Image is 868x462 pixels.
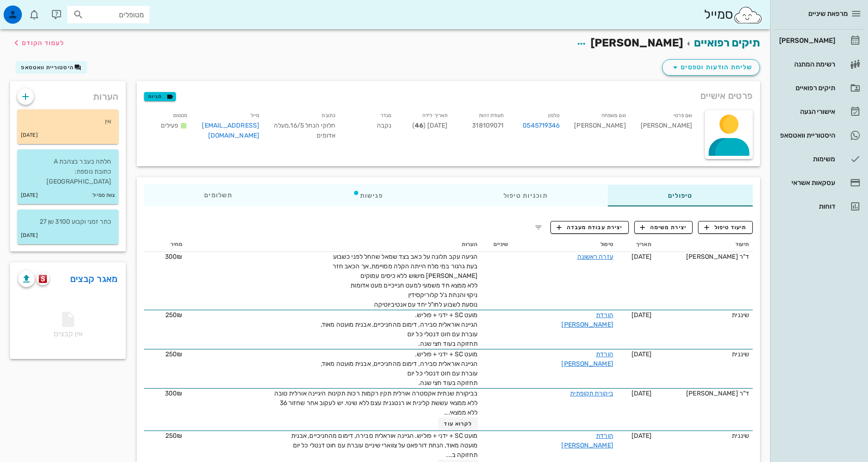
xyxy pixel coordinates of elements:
small: צוות סמייל [92,190,115,200]
a: עסקאות אשראי [774,172,864,194]
span: מועט SC + ידני + פוליש. הגיינה אוראלית סבירה, דימום מהחניכיים, אבנית מועטה מאוד, הנחת דורפאט על צ... [291,432,478,459]
button: יצירת משימה [634,221,693,234]
div: דוחות [777,203,835,210]
span: [DATE] [632,253,652,261]
button: לעמוד הקודם [11,35,64,51]
div: אישורי הגעה [777,108,835,115]
a: ביקורת תקופתית [570,390,613,397]
a: הורדת [PERSON_NAME] [561,432,613,449]
span: [DATE] [632,350,652,358]
span: מעלה אדומים [274,122,335,139]
div: טיפולים [608,185,753,206]
div: עסקאות אשראי [777,179,835,186]
div: היסטוריית וואטסאפ [777,132,835,139]
div: שיננית [659,310,749,320]
span: תגיות [148,92,172,101]
div: שיננית [659,431,749,441]
a: רשימת המתנה [774,53,864,75]
span: היסטוריית וואטסאפ [21,64,74,71]
span: 300₪ [165,253,182,261]
a: היסטוריית וואטסאפ [774,124,864,146]
span: תיעוד טיפול [704,223,747,231]
span: יצירת משימה [640,223,687,231]
p: חלתה בעבר בצהבת A כתובת נוספת: [GEOGRAPHIC_DATA] [25,157,111,187]
a: הורדת [PERSON_NAME] [561,350,613,368]
span: 250₪ [165,432,182,440]
div: [PERSON_NAME] [633,108,699,146]
span: 250₪ [165,350,182,358]
span: 250₪ [165,311,182,319]
button: היסטוריית וואטסאפ [15,61,87,74]
div: רשימת המתנה [777,61,835,68]
p: כתר זמני וקבוע 3100 שן 27 [25,217,111,227]
span: מרפאת שיניים [808,10,848,18]
small: שם פרטי [673,113,692,118]
button: יצירת עבודת מעבדה [550,221,628,234]
a: תיקים רפואיים [774,77,864,99]
th: טיפול [512,237,617,252]
span: [DATE] [632,311,652,319]
a: מאגר קבצים [70,272,118,286]
div: תיקים רפואיים [777,84,835,92]
button: שליחת הודעות וטפסים [662,59,760,76]
img: SmileCloud logo [733,6,763,24]
small: מייל [251,113,259,118]
th: מחיר [144,237,186,252]
div: נקבה [343,108,399,146]
div: ד"ר [PERSON_NAME] [659,389,749,398]
span: תשלומים [204,192,232,199]
a: דוחות [774,195,864,217]
th: הערות [186,237,481,252]
span: 300₪ [165,390,182,397]
small: טלפון [548,113,560,118]
a: עזרה ראשונה [577,253,613,261]
div: משימות [777,155,835,163]
a: [EMAIL_ADDRESS][DOMAIN_NAME] [202,122,259,139]
span: [DATE] [632,432,652,440]
span: חלוקי הנחל 16/5 [289,122,335,129]
span: פעילים [161,122,179,129]
span: , [289,122,290,129]
div: סמייל [704,5,763,25]
small: מגדר [380,113,391,118]
span: שליחת הודעות וטפסים [670,62,752,73]
span: בביקורת שנתית אקסטרה אורלית תקין רקמות רכות תקינות היגיינה אורלית טובה ללא ממצאי עששת קלינית או ר... [274,390,478,416]
button: scanora logo [36,272,49,285]
small: שם משפחה [601,113,626,118]
span: לקרוא עוד [444,421,472,427]
a: משימות [774,148,864,170]
span: [PERSON_NAME] [591,36,683,49]
small: תעודת זהות [479,113,503,118]
small: [DATE] [21,130,38,140]
span: פרטים אישיים [700,88,753,103]
a: הורדת [PERSON_NAME] [561,311,613,329]
small: סטטוס [173,113,188,118]
div: שיננית [659,349,749,359]
small: תאריך לידה [422,113,447,118]
strong: 46 [415,122,423,129]
div: תוכניות טיפול [443,185,608,206]
button: תגיות [144,92,176,101]
p: אין [25,117,111,127]
small: כתובת [322,113,335,118]
span: יצירת עבודת מעבדה [557,223,622,231]
button: לקרוא עוד [438,417,478,430]
a: 0545719346 [523,121,560,131]
img: scanora logo [39,275,47,283]
a: [PERSON_NAME] [774,30,864,51]
div: הערות [10,81,126,108]
small: [DATE] [21,231,38,241]
th: שיניים [482,237,512,252]
div: פגישות [293,185,443,206]
span: הגיעה עקב תלונה על כאב בצד שמאל שהחל לפני כשבוע בעת גרגור במי מלח הייתה הקלה מסויימת, אך הכאב חזר... [333,253,478,308]
a: תיקים רפואיים [694,36,760,49]
div: ד"ר [PERSON_NAME] [659,252,749,262]
span: לעמוד הקודם [22,39,64,47]
th: תיעוד [655,237,753,252]
span: אין קבצים [54,314,82,338]
span: תג [27,7,32,13]
span: [DATE] [632,390,652,397]
span: [DATE] ( ) [412,122,447,129]
th: תאריך [617,237,655,252]
small: [DATE] [21,190,38,200]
